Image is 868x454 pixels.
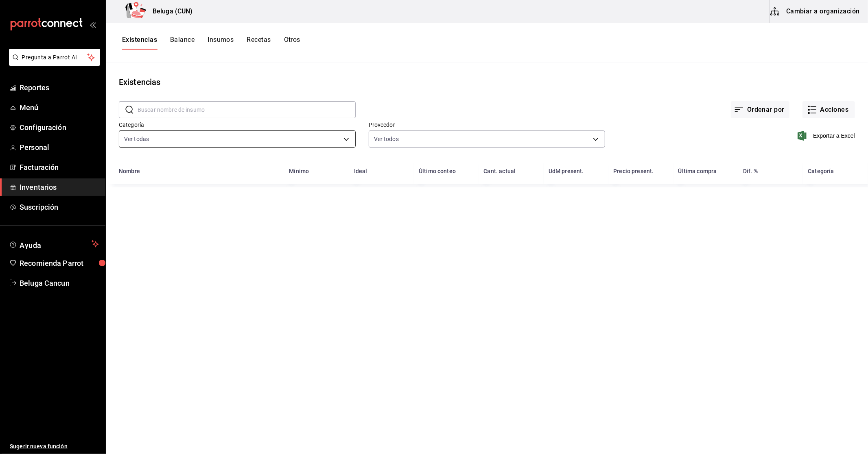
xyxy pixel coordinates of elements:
[9,49,100,66] button: Pregunta a Parrot AI
[208,36,234,50] button: Insumos
[799,131,855,141] button: Exportar a Excel
[146,7,193,16] h3: Beluga (CUN)
[20,258,99,269] span: Recomienda Parrot
[369,122,606,128] label: Proveedor
[743,168,758,174] div: Dif. %
[119,76,160,88] div: Existencias
[549,168,584,174] div: UdM present.
[124,135,149,143] span: Ver todas
[20,102,99,113] span: Menú
[247,36,271,50] button: Recetas
[20,182,99,193] span: Inventarios
[731,101,789,118] button: Ordenar por
[802,101,855,118] button: Acciones
[20,202,99,213] span: Suscripción
[20,239,88,249] span: Ayuda
[678,168,717,174] div: Última compra
[20,278,99,289] span: Beluga Cancun
[119,168,140,174] div: Nombre
[22,53,87,62] span: Pregunta a Parrot AI
[484,168,516,174] div: Cant. actual
[20,122,99,133] span: Configuración
[613,168,654,174] div: Precio present.
[122,36,300,50] div: navigation tabs
[419,168,456,174] div: Último conteo
[6,59,100,67] a: Pregunta a Parrot AI
[808,168,834,174] div: Categoría
[170,36,195,50] button: Balance
[20,142,99,153] span: Personal
[284,36,300,50] button: Otros
[20,82,99,93] span: Reportes
[122,36,157,50] button: Existencias
[354,168,367,174] div: Ideal
[138,102,356,118] input: Buscar nombre de insumo
[90,21,96,28] button: open_drawer_menu
[374,135,399,143] span: Ver todos
[10,442,99,451] span: Sugerir nueva función
[20,162,99,173] span: Facturación
[119,122,356,128] label: Categoría
[289,168,309,174] div: Mínimo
